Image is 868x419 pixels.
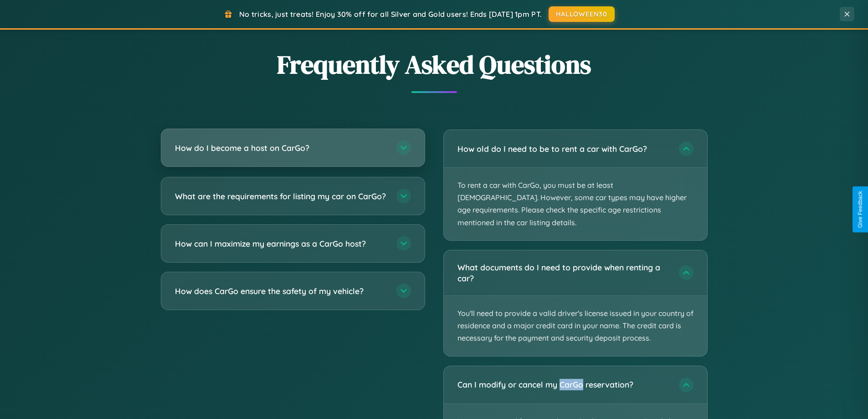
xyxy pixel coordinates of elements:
h3: How can I maximize my earnings as a CarGo host? [175,238,387,249]
h3: Can I modify or cancel my CarGo reservation? [457,379,670,390]
h3: How do I become a host on CarGo? [175,142,387,154]
h3: How old do I need to be to rent a car with CarGo? [457,143,670,155]
p: You'll need to provide a valid driver's license issued in your country of residence and a major c... [444,296,707,356]
span: No tricks, just treats! Enjoy 30% off for all Silver and Gold users! Ends [DATE] 1pm PT. [239,10,542,19]
h3: What documents do I need to provide when renting a car? [457,262,670,284]
div: Give Feedback [857,191,863,228]
button: HALLOWEEN30 [549,6,615,22]
h3: How does CarGo ensure the safety of my vehicle? [175,285,387,297]
h3: What are the requirements for listing my car on CarGo? [175,191,387,202]
p: To rent a car with CarGo, you must be at least [DEMOGRAPHIC_DATA]. However, some car types may ha... [444,168,707,240]
h2: Frequently Asked Questions [161,47,708,82]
